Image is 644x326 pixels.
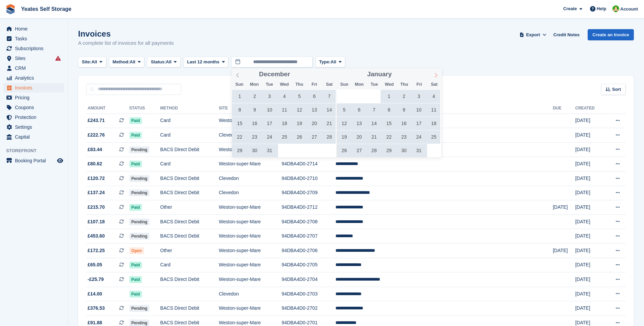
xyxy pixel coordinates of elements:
a: menu [3,54,64,63]
span: December 30, 2024 [248,144,261,157]
span: January 28, 2025 [367,144,381,157]
span: Analytics [15,73,56,83]
span: January 11, 2025 [427,103,440,117]
span: Booking Portal [15,156,56,165]
td: Clevedon [219,171,282,186]
th: Amount [86,103,129,114]
td: 94DBA4D0-2706 [282,244,336,258]
td: BACS Direct Debit [160,186,219,200]
td: 94DBA4D0-2710 [282,171,336,186]
span: January 24, 2025 [412,130,425,144]
span: CRM [15,63,56,73]
span: £172.25 [88,247,105,254]
span: December 21, 2024 [323,117,336,130]
span: January 9, 2025 [397,103,410,117]
span: December 14, 2024 [323,103,336,117]
span: £453.60 [88,232,105,240]
a: menu [3,113,64,122]
td: Weston-super-Mare [219,244,282,258]
span: Subscriptions [15,44,56,53]
span: Coupons [15,103,56,112]
td: Weston-super-Mare [219,301,282,316]
span: December 27, 2024 [308,130,321,144]
a: menu [3,122,64,132]
a: Create an Invoice [588,29,634,40]
td: 94DBA4D0-2705 [282,258,336,272]
td: Weston-super-Mare [219,215,282,229]
span: December 24, 2024 [263,130,276,144]
td: 94DBA4D0-2712 [282,200,336,215]
button: Method: All [109,57,145,68]
span: Home [15,24,56,34]
span: December 22, 2024 [233,130,246,144]
span: December 13, 2024 [308,103,321,117]
span: December 8, 2024 [233,103,246,117]
span: December 25, 2024 [278,130,291,144]
a: menu [3,103,64,112]
td: [DATE] [575,171,604,186]
span: Pending [129,233,149,240]
span: December 10, 2024 [263,103,276,117]
a: Credit Notes [551,29,582,40]
td: BACS Direct Debit [160,229,219,244]
td: 94DBA4D0-2704 [282,272,336,287]
span: Open [129,247,144,254]
th: Created [575,103,604,114]
span: Sites [15,54,56,63]
th: Method [160,103,219,114]
span: Method: [113,59,130,65]
span: January 5, 2025 [337,103,351,117]
td: Weston-super-Mare [219,200,282,215]
button: Last 12 months [183,57,228,68]
a: menu [3,44,64,53]
img: stora-icon-8386f47178a22dfd0bd8f6a31ec36ba5ce8667c1dd55bd0f319d3a0aa187defe.svg [5,4,16,14]
td: 94DBA4D0-2714 [282,157,336,171]
td: BACS Direct Debit [160,171,219,186]
td: 94DBA4D0-2708 [282,215,336,229]
td: [DATE] [575,200,604,215]
span: December [259,71,290,78]
span: January 14, 2025 [367,117,381,130]
span: Pricing [15,93,56,102]
span: January 10, 2025 [412,103,425,117]
span: Account [620,6,638,13]
h1: Invoices [78,29,174,38]
span: Type: [319,59,331,65]
span: £80.62 [88,160,102,167]
a: menu [3,93,64,102]
span: All [331,59,336,65]
span: Wed [277,82,292,87]
td: [DATE] [575,215,604,229]
span: Pending [129,146,149,153]
span: December 5, 2024 [293,90,306,103]
a: menu [3,156,64,165]
span: Fri [412,82,427,87]
span: January 27, 2025 [352,144,366,157]
a: menu [3,24,64,34]
span: December 4, 2024 [278,90,291,103]
span: Export [526,32,540,38]
span: Help [597,5,606,12]
img: Angela Field [612,5,619,12]
span: January 19, 2025 [337,130,351,144]
span: December 3, 2024 [263,90,276,103]
td: Other [160,200,219,215]
span: Pending [129,189,149,196]
span: Fri [307,82,322,87]
span: December 11, 2024 [278,103,291,117]
a: Yeates Self Storage [18,3,74,15]
p: A complete list of invoices for all payments [78,39,174,47]
span: Sat [427,82,442,87]
span: Paid [129,132,142,139]
a: Preview store [56,157,64,165]
input: Year [290,71,311,78]
span: Capital [15,132,56,142]
span: Pending [129,219,149,225]
span: Pending [129,305,149,312]
th: Customer [335,103,553,114]
span: January 30, 2025 [397,144,410,157]
span: January 1, 2025 [382,90,395,103]
td: Weston-super-Mare [219,258,282,272]
span: December 2, 2024 [248,90,261,103]
span: December 16, 2024 [248,117,261,130]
